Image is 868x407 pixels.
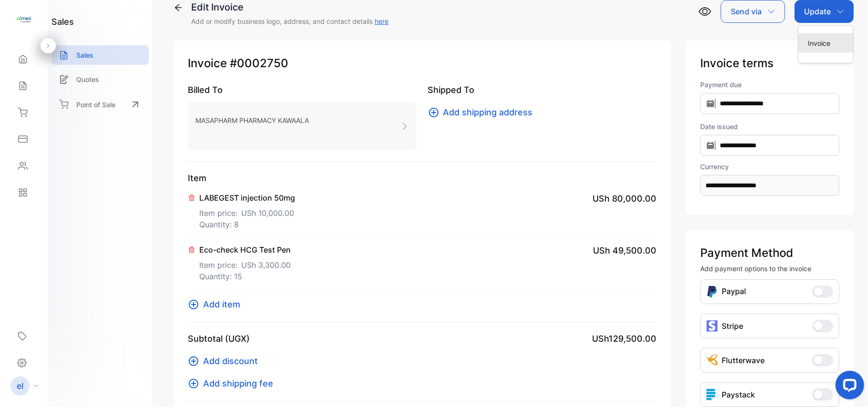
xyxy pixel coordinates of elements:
p: el [17,380,23,392]
iframe: LiveChat chat widget [828,367,868,407]
a: Quotes [51,70,149,89]
p: Invoice [188,55,656,72]
p: LABEGEST injection 50mg [199,192,295,203]
img: Icon [706,355,718,366]
img: Icon [706,285,718,298]
div: Invoice [798,33,853,52]
label: Date issued [700,122,839,132]
p: Sales [76,50,93,60]
h1: sales [51,15,74,28]
img: logo [17,12,31,27]
p: Update [804,6,831,17]
button: Add shipping address [428,106,539,119]
p: Item [188,172,656,184]
img: icon [706,320,718,332]
p: Add or modify business logo, address, and contact details [191,16,388,26]
span: Add discount [203,355,258,367]
span: Add shipping fee [203,377,273,390]
span: Add item [203,298,240,311]
a: Point of Sale [51,94,149,115]
a: here [375,17,388,25]
p: Payment Method [700,244,839,262]
p: MASAPHARM PHARMACY KAWAALA [195,113,309,127]
p: Invoice terms [700,55,839,72]
p: Paystack [722,389,755,400]
span: USh 3,300.00 [241,259,291,271]
button: Add shipping fee [188,377,279,390]
span: Add shipping address [443,106,533,119]
p: Point of Sale [76,100,115,110]
p: Add payment options to the invoice [700,264,839,274]
span: #0002750 [230,55,288,72]
p: Paypal [722,285,746,298]
span: USh129,500.00 [592,332,656,345]
p: Flutterwave [722,355,765,366]
p: Item price: [199,203,295,219]
button: Add discount [188,355,264,367]
p: Billed To [188,83,417,96]
p: Quantity: 8 [199,219,295,230]
p: Send via [731,6,762,17]
label: Currency [700,162,839,172]
p: Shipped To [428,83,657,96]
button: Add item [188,298,246,311]
label: Payment due [700,80,839,90]
p: Quantity: 15 [199,271,291,282]
span: USh 10,000.00 [241,207,294,219]
img: icon [706,389,718,400]
p: Subtotal (UGX) [188,332,250,345]
a: Sales [51,45,149,65]
span: USh 80,000.00 [592,192,656,205]
span: USh 49,500.00 [593,244,656,257]
p: Stripe [722,320,743,332]
p: Quotes [76,74,99,84]
p: Item price: [199,255,291,271]
p: Eco-check HCG Test Pen [199,244,291,255]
